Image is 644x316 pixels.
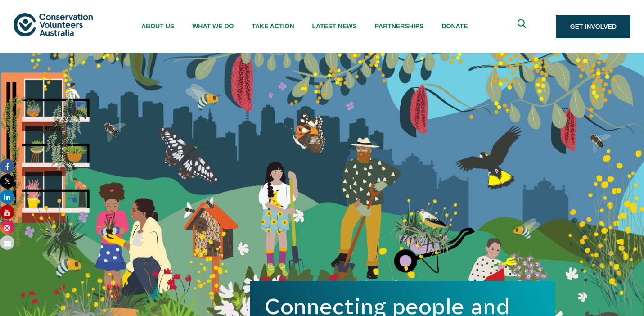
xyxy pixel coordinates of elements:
span: Partnerships [375,23,424,30]
img: logo.svg [14,13,93,36]
span: Latest News [312,23,357,30]
span: Take Action [252,23,294,30]
span: About Us [141,23,174,30]
span: Donate [441,23,468,30]
span: Expand search box [517,19,528,34]
button: Expand search box Close search box [512,16,534,37]
span: What We Do [192,23,234,30]
a: Get Involved [556,15,630,38]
